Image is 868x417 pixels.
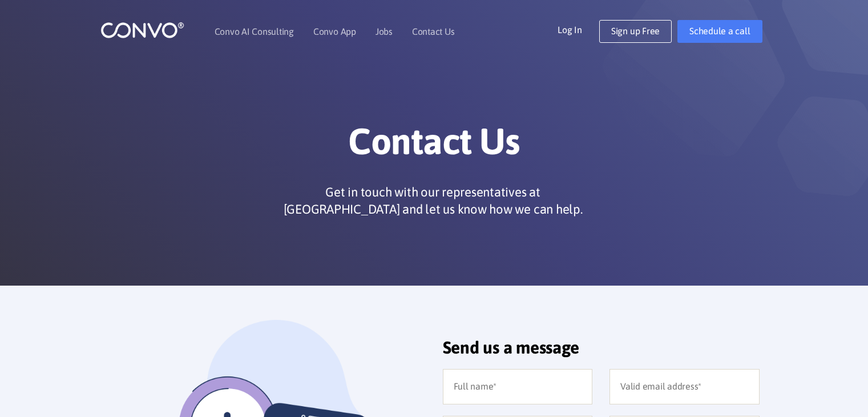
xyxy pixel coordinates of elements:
input: Valid email address* [609,369,760,404]
h2: Send us a message [443,337,760,366]
a: Convo App [313,27,356,36]
a: Jobs [376,27,393,36]
p: Get in touch with our representatives at [GEOGRAPHIC_DATA] and let us know how we can help. [279,183,587,218]
a: Log In [558,20,599,38]
img: logo_1.png [100,21,184,39]
h1: Contact Us [118,119,751,172]
a: Schedule a call [677,20,762,43]
a: Contact Us [412,27,455,36]
input: Full name* [443,369,593,404]
a: Convo AI Consulting [215,27,294,36]
a: Sign up Free [599,20,672,43]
